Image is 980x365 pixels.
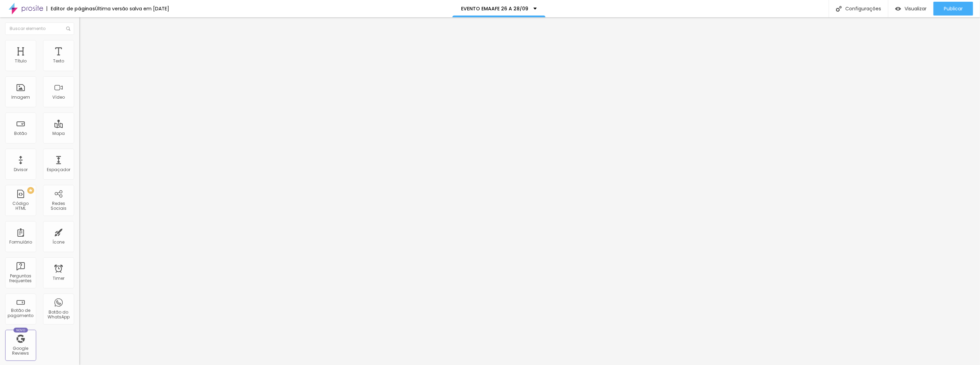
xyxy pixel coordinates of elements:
div: Redes Sociais [45,201,72,211]
p: EVENTO EMAAFE 26 A 28/09 [461,6,528,11]
div: Mapa [52,131,65,136]
div: Divisor [14,167,28,172]
div: Código HTML [7,201,34,211]
button: Publicar [933,2,973,16]
div: Espaçador [47,167,70,172]
input: Buscar elemento [5,22,74,35]
div: Novo [13,328,28,333]
div: Imagem [11,95,30,100]
div: Formulário [9,240,32,245]
img: Icone [66,27,70,31]
span: Publicar [944,6,963,11]
img: Icone [836,6,842,12]
div: Timer [53,276,64,281]
div: Vídeo [52,95,65,100]
div: Título [15,59,27,63]
div: Botão do WhatsApp [45,310,72,320]
div: Texto [53,59,64,63]
button: Visualizar [888,2,933,16]
div: Botão [14,131,27,136]
img: view-1.svg [895,6,901,12]
div: Google Reviews [7,346,34,356]
div: Editor de páginas [47,6,95,11]
span: Visualizar [905,6,927,11]
div: Botão de pagamento [7,308,34,318]
div: Última versão salva em [DATE] [95,6,169,11]
div: Ícone [53,240,65,245]
iframe: Editor [79,17,980,365]
div: Perguntas frequentes [7,274,34,284]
